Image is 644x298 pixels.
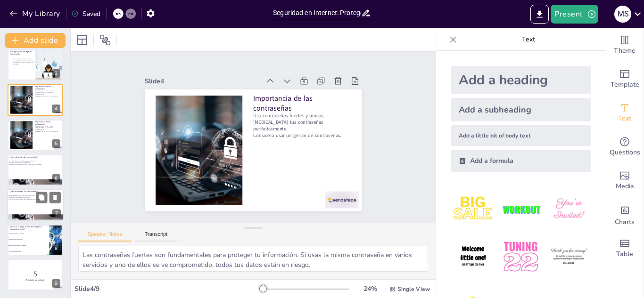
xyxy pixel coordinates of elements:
[451,187,495,231] img: 1.jpeg
[359,284,381,293] div: 24 %
[610,147,640,158] span: Questions
[606,232,644,266] div: Add a table
[8,225,63,256] div: 8
[9,245,49,246] span: Usar un método de bloqueo en la pantalla
[8,154,63,185] div: 6
[8,198,59,200] p: Mantente informado sobre técnicas de robo de contraseñas.
[10,190,61,193] p: ¿Son suficientes las contraseñas?
[74,32,90,48] div: Layout
[614,5,631,24] button: M S
[10,269,60,279] p: 5
[8,84,63,115] div: 4
[25,279,45,281] strong: ¡Prepárate para el quiz!
[614,6,631,23] div: M S
[52,139,60,148] div: 5
[8,197,59,199] p: Considera la verificación en dos pasos.
[618,113,631,124] span: Text
[499,235,543,279] img: 5.jpeg
[616,181,634,192] span: Media
[7,189,64,221] div: 7
[35,95,60,97] p: Considera usar un gestor de contraseñas.
[273,6,361,20] input: Insert title
[499,187,543,231] img: 2.jpeg
[9,163,59,165] p: Mantente informado sobre técnicas de robo de contraseñas.
[606,198,644,232] div: Add charts and graphs
[35,125,60,127] p: Usa contraseñas fuertes y únicas.
[606,62,644,96] div: Add ready made slides
[35,90,60,92] p: Usa contraseñas fuertes y únicas.
[461,28,596,51] p: Text
[606,164,644,198] div: Add images, graphics, shapes or video
[615,217,635,227] span: Charts
[530,5,549,24] button: Export to PowerPoint
[9,162,59,164] p: Considera la verificación en dos pasos.
[8,120,63,151] div: 5
[35,92,60,95] p: [MEDICAL_DATA] tus contraseñas periódicamente.
[35,127,60,130] p: [MEDICAL_DATA] tus contraseñas periódicamente.
[547,187,591,231] img: 3.jpeg
[224,41,248,139] p: [MEDICAL_DATA] tus contraseñas periódicamente.
[238,40,255,138] p: Considera usar un gestor de contraseñas.
[35,121,60,126] p: Importancia de las contraseñas
[10,50,33,56] p: Consejos para proteger tu información
[451,235,495,279] img: 4.jpeg
[9,160,59,162] p: Las contraseñas no son suficientes por sí solas.
[451,150,591,172] div: Add a formula
[78,246,428,272] textarea: Las contraseñas fuertes son fundamentales para proteger tu información. Si usas la misma contrase...
[52,209,61,218] div: 7
[451,125,591,146] div: Add a little bit of body text
[551,5,598,24] button: Present
[8,195,59,197] p: Las contraseñas no son suficientes por sí solas.
[36,192,47,203] button: Duplicate Slide
[9,239,49,240] span: Descargar apps de cualquier sitio
[52,69,60,78] div: 3
[547,235,591,279] img: 6.jpeg
[52,279,60,288] div: 9
[78,231,132,242] button: Speaker Notes
[199,43,229,142] p: Importancia de las contraseñas
[9,233,49,234] span: Usar una contraseña fácil de recordar
[397,285,430,293] span: Single View
[616,249,633,259] span: Table
[451,98,591,121] div: Add a subheading
[35,130,60,132] p: Considera usar un gestor de contraseñas.
[71,9,100,18] div: Saved
[52,105,60,113] div: 4
[606,96,644,130] div: Add text boxes
[74,284,259,293] div: Slide 4 / 9
[614,46,636,56] span: Theme
[135,231,177,242] button: Transcript
[451,66,591,94] div: Add a heading
[35,85,60,90] p: Importancia de las contraseñas
[192,136,213,251] div: Slide 4
[10,156,60,159] p: ¿Son suficientes las contraseñas?
[611,80,639,90] span: Template
[606,130,644,164] div: Get real-time input from your audience
[7,6,64,21] button: My Library
[10,226,47,231] p: ¿Cuál es la mejor forma de proteger tu dispositivo móvil?
[50,192,61,203] button: Delete Slide
[8,259,63,290] div: 9
[52,244,60,253] div: 8
[99,34,111,46] span: Position
[9,251,49,252] span: No hacer copias de seguridad
[218,42,235,140] p: Usa contraseñas fuertes y únicas.
[606,28,644,62] div: Change the overall theme
[8,49,63,81] div: 3
[13,58,35,65] p: Usa un método de bloqueo en la pantalla.Realiza copias de seguridad regularmente.Instala un antiv...
[52,174,60,183] div: 6
[5,33,66,48] button: Add slide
